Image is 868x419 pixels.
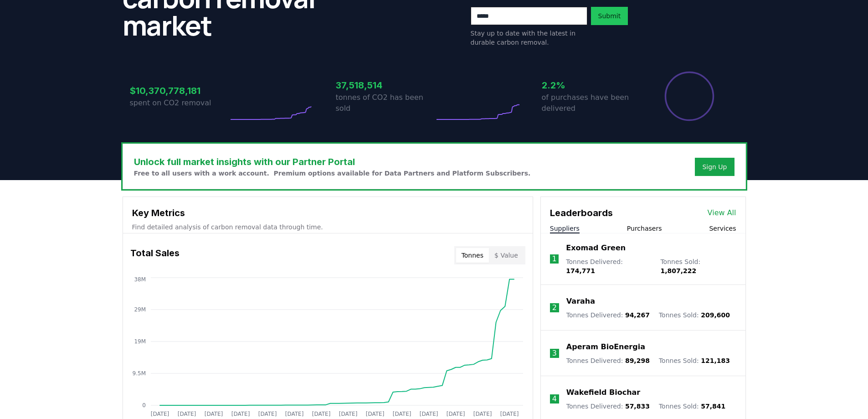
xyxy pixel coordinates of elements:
a: View All [708,207,736,218]
p: Tonnes Sold : [659,402,725,411]
p: Tonnes Delivered : [566,257,651,275]
button: Sign Up [695,158,734,176]
p: Find detailed analysis of carbon removal data through time. [132,222,524,232]
p: Tonnes Sold : [659,310,730,320]
p: Tonnes Delivered : [566,356,650,365]
span: 57,841 [701,403,725,410]
h3: Total Sales [130,246,180,264]
h3: 2.2% [542,78,640,92]
span: 1,807,222 [660,267,696,274]
tspan: [DATE] [150,411,169,417]
a: Exomad Green [566,243,626,253]
p: 4 [552,393,557,404]
tspan: 38M [134,276,146,283]
button: $ Value [489,248,524,263]
tspan: [DATE] [365,411,384,417]
tspan: [DATE] [500,411,519,417]
tspan: [DATE] [231,411,250,417]
tspan: [DATE] [177,411,196,417]
tspan: 0 [142,402,146,409]
tspan: 9.5M [132,370,145,377]
span: 57,833 [625,403,650,410]
tspan: [DATE] [339,411,357,417]
tspan: [DATE] [419,411,438,417]
h3: $10,370,778,181 [130,84,228,98]
tspan: [DATE] [473,411,492,417]
tspan: 19M [134,338,146,345]
p: Tonnes Delivered : [566,402,650,411]
span: 209,600 [701,311,730,319]
tspan: [DATE] [312,411,330,417]
span: 121,183 [701,357,730,364]
h3: Leaderboards [550,206,613,220]
span: 94,267 [625,311,650,319]
p: 3 [552,348,557,359]
h3: Key Metrics [132,206,524,220]
a: Sign Up [702,162,727,171]
tspan: [DATE] [204,411,223,417]
a: Varaha [566,296,595,307]
tspan: [DATE] [285,411,303,417]
tspan: [DATE] [392,411,411,417]
p: Free to all users with a work account. Premium options available for Data Partners and Platform S... [134,169,531,178]
button: Suppliers [550,224,580,233]
tspan: [DATE] [446,411,465,417]
p: Tonnes Sold : [660,257,736,275]
p: 2 [552,302,557,313]
button: Submit [591,7,628,25]
p: Tonnes Delivered : [566,310,650,320]
button: Services [709,224,736,233]
tspan: 29M [134,306,146,313]
button: Tonnes [456,248,489,263]
tspan: [DATE] [258,411,277,417]
h3: 37,518,514 [336,78,434,92]
p: of purchases have been delivered [542,92,640,114]
a: Wakefield Biochar [566,387,640,398]
span: 89,298 [625,357,650,364]
p: 1 [552,253,556,264]
p: tonnes of CO2 has been sold [336,92,434,114]
h3: Unlock full market insights with our Partner Portal [134,155,531,169]
p: Stay up to date with the latest in durable carbon removal. [471,29,587,47]
p: Tonnes Sold : [659,356,730,365]
button: Purchasers [627,224,662,233]
div: Percentage of sales delivered [664,71,715,122]
a: Aperam BioEnergia [566,341,645,352]
span: 174,771 [566,267,595,274]
p: spent on CO2 removal [130,98,228,109]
